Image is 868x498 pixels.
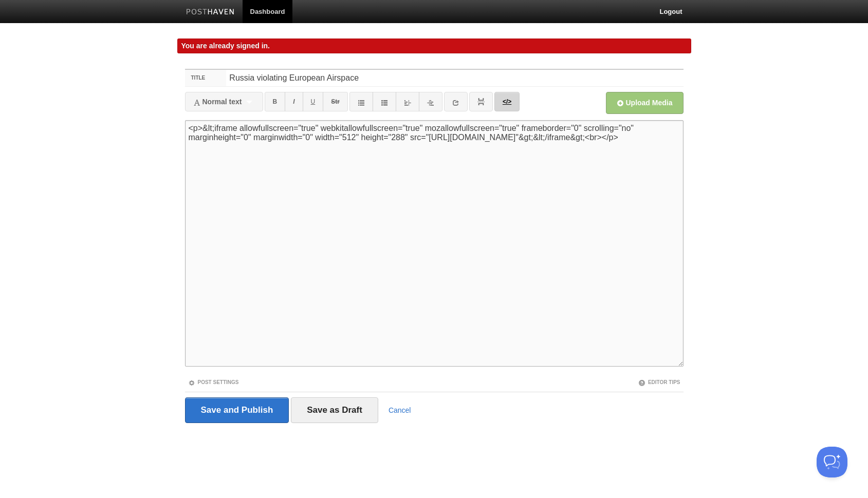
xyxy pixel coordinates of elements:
[291,397,378,423] input: Save as Draft
[331,98,340,105] del: Str
[494,92,520,111] a: </>
[323,92,348,111] a: Str
[817,447,847,477] iframe: Help Scout Beacon - Open
[185,70,227,86] label: Title
[638,379,680,385] a: Editor Tips
[186,9,235,16] img: Posthaven-bar
[188,379,239,385] a: Post Settings
[265,92,286,111] a: B
[177,39,691,53] div: You are already signed in.
[193,98,242,106] span: Normal text
[185,397,289,423] input: Save and Publish
[303,92,324,111] a: U
[477,98,485,105] img: pagebreak-icon.png
[389,406,411,414] a: Cancel
[285,92,303,111] a: I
